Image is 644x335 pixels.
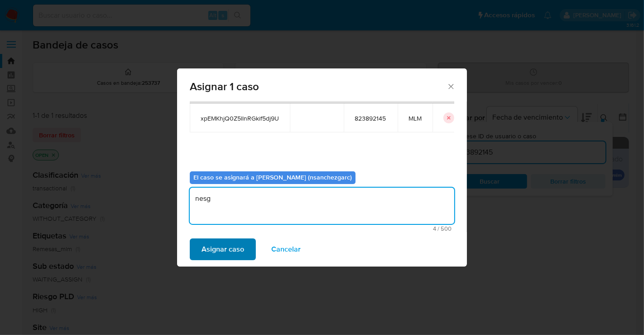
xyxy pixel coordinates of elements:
[177,68,467,267] div: assign-modal
[260,238,312,260] button: Cancelar
[201,114,279,122] span: xpEMKhjQ0Z5llnRGkif5dj9U
[193,173,352,182] b: El caso se asignará a [PERSON_NAME] (nsanchezgarc)
[271,239,301,259] span: Cancelar
[190,81,447,92] span: Asignar 1 caso
[447,82,455,90] button: Cerrar ventana
[409,114,422,122] span: MLM
[355,114,387,122] span: 823892145
[190,238,256,260] button: Asignar caso
[190,188,454,224] textarea: nesg
[202,239,244,259] span: Asignar caso
[443,112,454,123] button: icon-button
[192,226,452,232] span: Máximo 500 caracteres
